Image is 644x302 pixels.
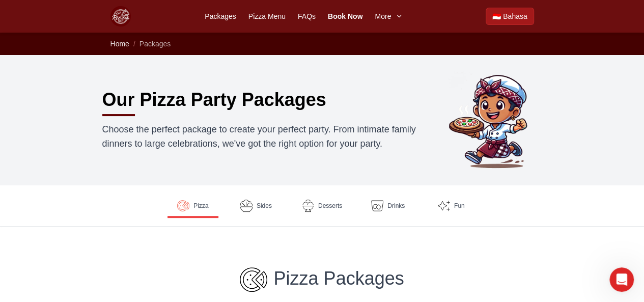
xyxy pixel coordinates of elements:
[110,40,129,48] a: Home
[127,267,518,292] h3: Pizza Packages
[454,202,465,210] span: Fun
[387,202,405,210] span: Drinks
[167,194,218,218] a: Pizza
[486,8,534,25] a: Beralih ke Bahasa Indonesia
[240,267,267,292] img: Pizza
[318,202,342,210] span: Desserts
[375,11,391,21] span: More
[609,267,634,292] iframe: Intercom live chat
[193,202,208,210] span: Pizza
[205,11,236,21] a: Packages
[294,194,350,218] a: Desserts
[102,122,432,151] p: Choose the perfect package to create your perfect party. From intimate family dinners to large ce...
[362,194,413,218] a: Drinks
[302,200,314,212] img: Desserts
[375,11,403,21] button: More
[503,11,527,21] span: Bahasa
[298,11,316,21] a: FAQs
[177,200,189,212] img: Pizza
[426,194,477,218] a: Fun
[248,11,286,21] a: Pizza Menu
[328,11,362,21] a: Book Now
[139,40,171,48] a: Packages
[231,194,282,218] a: Sides
[371,200,383,212] img: Drinks
[444,71,542,169] img: Bali Pizza Party Packages
[257,202,272,210] span: Sides
[110,6,131,26] img: Bali Pizza Party Logo
[133,39,135,49] li: /
[240,200,253,212] img: Sides
[102,90,326,110] h1: Our Pizza Party Packages
[438,200,450,212] img: Fun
